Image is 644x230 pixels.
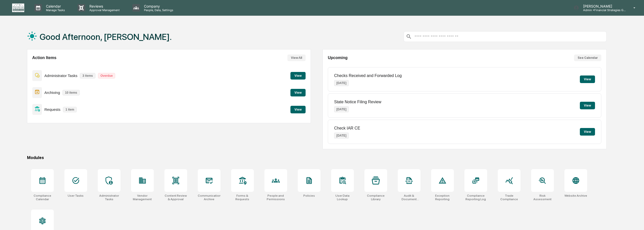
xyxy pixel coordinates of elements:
[12,4,24,12] img: logo
[328,56,348,60] h2: Upcoming
[44,73,78,78] p: Administrator Tasks
[85,4,122,8] p: Reviews
[98,73,115,79] p: Overdue
[140,4,176,8] p: Company
[31,194,54,201] div: Compliance Calendar
[290,106,306,113] button: View
[398,194,420,201] div: Audit & Document Logs
[85,8,122,12] p: Approval Management
[32,56,57,60] h2: Action Items
[290,90,306,95] a: View
[364,194,387,201] div: Compliance Library
[44,107,60,112] p: Requests
[303,194,315,197] div: Policies
[231,194,254,201] div: Forms & Requests
[80,73,95,79] p: 3 items
[290,72,306,80] button: View
[42,8,67,12] p: Manage Tasks
[331,194,354,201] div: User Data Lookup
[131,194,154,201] div: Vendor Management
[464,194,487,201] div: Compliance Reporting Log
[564,194,587,197] div: Website Archive
[68,194,84,197] div: User Tasks
[498,194,521,201] div: Trade Compliance
[287,55,306,61] button: View All
[431,194,454,201] div: Exception Reporting
[42,4,67,8] p: Calendar
[580,128,595,136] button: View
[580,75,595,83] button: View
[579,8,626,12] p: Admin • Financial Strategies Group (FSG)
[334,133,349,139] p: [DATE]
[198,194,220,201] div: Communications Archive
[290,73,306,78] a: View
[580,102,595,109] button: View
[40,32,172,42] h1: Good Afternoon, [PERSON_NAME].
[334,73,402,78] p: Checks Received and Forwarded Log
[63,107,77,112] p: 1 item
[290,107,306,112] a: View
[62,90,80,95] p: 10 items
[164,194,187,201] div: Content Review & Approval
[574,55,601,61] button: See Calendar
[531,194,554,201] div: Risk Assessment
[98,194,120,201] div: Administrator Tasks
[44,90,60,95] p: Archiving
[334,126,360,131] p: Check IAR CE
[27,155,607,160] div: Modules
[334,100,381,104] p: State Notice Filing Review
[334,80,349,86] p: [DATE]
[264,194,287,201] div: People and Permissions
[140,8,176,12] p: People, Data, Settings
[334,106,349,112] p: [DATE]
[290,89,306,96] button: View
[579,4,626,8] p: [PERSON_NAME]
